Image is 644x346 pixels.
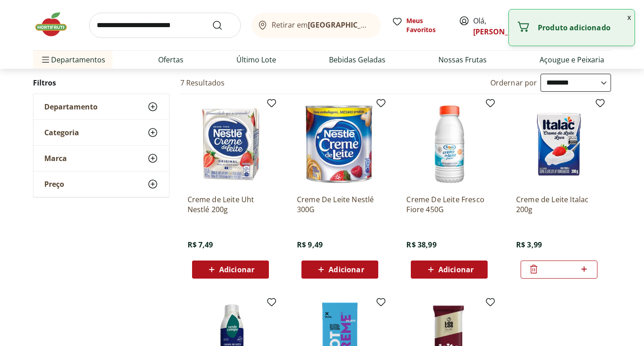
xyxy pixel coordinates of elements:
h2: 7 Resultados [180,78,225,88]
button: Marca [33,146,169,171]
a: Último Lote [236,54,276,65]
a: Creme De Leite Fresco Fiore 450G [406,194,492,214]
span: Preço [44,180,64,189]
span: Retirar em [272,21,371,29]
button: Preço [33,171,169,197]
span: Adicionar [329,266,364,273]
img: Creme de Leite Italac 200g [516,101,602,187]
img: Hortifruti [33,11,78,38]
span: R$ 3,99 [516,240,542,250]
button: Menu [40,49,51,71]
button: Submit Search [212,20,234,31]
button: Adicionar [301,261,378,279]
img: Creme De Leite Fresco Fiore 450G [406,101,492,187]
button: Categoria [33,120,169,145]
button: Retirar em[GEOGRAPHIC_DATA]/[GEOGRAPHIC_DATA] [252,13,381,38]
span: Categoria [44,128,79,137]
a: Creme De Leite Nestlé 300G [297,194,383,214]
a: Açougue e Peixaria [540,54,604,65]
a: Creme de Leite Italac 200g [516,194,602,214]
p: Produto adicionado [538,23,627,32]
span: Olá, [473,15,513,37]
a: Creme de Leite Uht Nestlé 200g [188,194,273,214]
span: Departamento [44,102,98,111]
span: R$ 7,49 [188,240,213,250]
span: Adicionar [438,266,474,273]
b: [GEOGRAPHIC_DATA]/[GEOGRAPHIC_DATA] [308,20,460,30]
img: Creme de Leite Uht Nestlé 200g [188,101,273,187]
input: search [89,13,241,38]
button: Adicionar [411,261,488,279]
button: Fechar notificação [624,9,635,25]
span: Departamentos [40,49,105,71]
a: Bebidas Geladas [329,54,385,65]
label: Ordernar por [490,78,537,88]
img: Creme De Leite Nestlé 300G [297,101,383,187]
a: Ofertas [158,54,183,65]
h2: Filtros [33,74,169,92]
button: Adicionar [192,261,269,279]
button: Departamento [33,94,169,119]
a: Meus Favoritos [392,16,448,34]
span: Adicionar [219,266,254,273]
a: Nossas Frutas [438,54,487,65]
span: R$ 9,49 [297,240,323,250]
span: R$ 38,99 [406,240,436,250]
span: Meus Favoritos [406,16,448,34]
a: [PERSON_NAME] [473,27,532,37]
span: Marca [44,154,67,163]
